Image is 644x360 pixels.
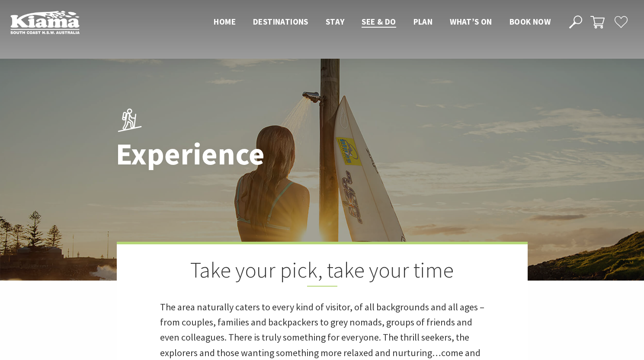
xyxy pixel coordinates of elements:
[450,16,492,27] span: What’s On
[509,16,551,27] span: Book now
[160,257,484,287] h2: Take your pick, take your time
[413,16,433,27] span: Plan
[116,138,360,171] h1: Experience
[362,16,396,27] span: See & Do
[326,16,345,27] span: Stay
[253,16,308,27] span: Destinations
[214,16,236,27] span: Home
[10,10,80,34] img: Kiama Logo
[205,15,559,29] nav: Main Menu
